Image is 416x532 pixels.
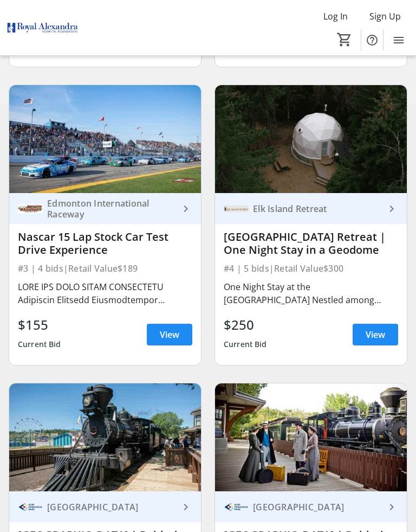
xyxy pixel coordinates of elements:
[18,495,43,520] img: Fort Edmonton Park
[215,193,407,224] a: Elk Island RetreatElk Island Retreat
[18,280,192,306] div: LORE IPS DOLO SITAM CONSECTETU Adipiscin Elitsedd Eiusmodtempor Incidid’u ¼ labo etdol magn aliqu...
[18,196,43,221] img: Edmonton International Raceway
[224,196,249,221] img: Elk Island Retreat
[215,491,407,522] a: Fort Edmonton Park[GEOGRAPHIC_DATA]
[9,383,201,491] img: Fort Edmonton Park | Behind the Scenes Tour + 2026 Family Day Pass (Item 1)
[249,502,385,512] div: [GEOGRAPHIC_DATA]
[9,85,201,193] img: Nascar 15 Lap Stock Car Test Drive Experience
[18,230,192,257] div: Nascar 15 Lap Stock Car Test Drive Experience
[215,85,407,193] img: Elk Island Retreat | One Night Stay in a Geodome
[335,30,354,49] button: Cart
[224,230,398,257] div: [GEOGRAPHIC_DATA] Retreat | One Night Stay in a Geodome
[43,502,179,512] div: [GEOGRAPHIC_DATA]
[388,29,409,51] button: Menu
[179,202,192,215] mat-icon: keyboard_arrow_right
[224,315,267,335] div: $250
[385,202,398,215] mat-icon: keyboard_arrow_right
[160,328,179,341] span: View
[385,501,398,514] mat-icon: keyboard_arrow_right
[361,29,383,51] button: Help
[369,10,401,23] span: Sign Up
[353,324,398,345] a: View
[9,491,201,522] a: Fort Edmonton Park[GEOGRAPHIC_DATA]
[18,315,61,335] div: $155
[18,261,192,276] div: #3 | 4 bids | Retail Value $189
[43,198,179,220] div: Edmonton International Raceway
[6,8,79,48] img: Royal Alexandra Hospital Foundation's Logo
[215,383,407,491] img: Fort Edmonton Park | Behind the Scenes Tour + 2026 Family pass (Item 2)
[224,261,398,276] div: #4 | 5 bids | Retail Value $300
[9,193,201,224] a: Edmonton International RacewayEdmonton International Raceway
[315,8,356,25] button: Log In
[323,10,348,23] span: Log In
[224,280,398,306] div: One Night Stay at the [GEOGRAPHIC_DATA] Nestled among whispering spruce, the [GEOGRAPHIC_DATA] is...
[366,328,385,341] span: View
[249,203,385,214] div: Elk Island Retreat
[361,8,409,25] button: Sign Up
[18,335,61,354] div: Current Bid
[224,335,267,354] div: Current Bid
[179,501,192,514] mat-icon: keyboard_arrow_right
[224,495,249,520] img: Fort Edmonton Park
[147,324,192,345] a: View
